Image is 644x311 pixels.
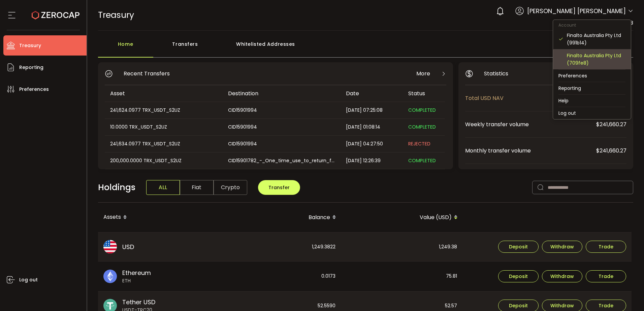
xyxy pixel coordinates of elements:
div: Transfers [153,37,217,58]
div: [DATE] 07:25:08 [341,106,403,114]
span: Recent Transfers [124,69,170,78]
span: Treasury [19,41,41,50]
div: 1,249.3822 [220,233,341,262]
span: Weekly transfer volume [465,120,596,129]
span: Crypto [214,180,247,195]
div: Finalto Australia Pty Ltd (709fe8) [567,52,625,67]
span: Trade [599,274,613,279]
span: Deposit [509,274,528,279]
span: [PERSON_NAME] [PERSON_NAME] [527,6,626,15]
div: Asset [105,90,223,97]
div: CID15901994 [223,106,340,114]
button: Deposit [498,241,539,253]
div: CID15901782_-_One_time_use_to_return_funds [223,157,340,165]
div: 200,000.0000 TRX_USDT_S2UZ [105,157,222,165]
span: Transfer [268,184,290,191]
div: Whitelisted Addresses [217,37,314,58]
span: Fiat [180,180,214,195]
button: Transfer [258,180,300,195]
button: Withdraw [542,270,582,282]
span: Monthly transfer volume [465,146,596,155]
div: Finalto Australia Pty Ltd (991b14) [567,32,625,46]
iframe: Chat Widget [610,279,644,311]
span: Log out [19,275,38,285]
div: Date [341,90,403,97]
div: 1,249.38 [342,233,462,262]
span: Total USD NAV [465,94,604,102]
span: $241,660.27 [596,146,626,155]
span: Withdraw [550,244,574,249]
span: Holdings [98,181,135,194]
span: Trade [599,303,613,308]
button: Deposit [498,270,539,282]
span: Client Trust B2B [591,19,633,27]
span: Ethereum [122,268,151,277]
li: Log out [553,107,631,119]
div: Destination [223,90,341,97]
li: Preferences [553,70,631,82]
button: Withdraw [542,241,582,253]
span: Deposit [509,303,528,308]
span: $241,660.27 [596,120,626,129]
li: Help [553,95,631,107]
img: usd_portfolio.svg [103,240,117,253]
div: Assets [98,212,220,223]
div: 75.81 [342,262,462,291]
span: USD [122,242,134,251]
div: 10.0000 TRX_USDT_S2UZ [105,123,222,131]
div: Home [98,37,153,58]
div: [DATE] 12:26:39 [341,157,403,165]
span: COMPLETED [408,107,436,113]
span: Preferences [19,84,49,94]
span: Reporting [19,63,43,72]
button: Trade [586,241,626,253]
div: [DATE] 01:08:14 [341,123,403,131]
span: Treasury [98,9,134,21]
img: eth_portfolio.svg [103,270,117,283]
div: Value (USD) [342,212,463,223]
div: 241,624.0977 TRX_USDT_S2UZ [105,106,222,114]
div: [DATE] 04:27:50 [341,140,403,148]
span: Trade [599,244,613,249]
span: ETH [122,277,151,284]
li: Reporting [553,82,631,94]
span: Withdraw [550,274,574,279]
div: Balance [220,212,342,223]
div: Status [403,90,445,97]
div: CID15901994 [223,140,340,148]
span: COMPLETED [408,157,436,164]
span: Statistics [484,69,508,78]
span: Account [553,22,581,28]
span: COMPLETED [408,124,436,130]
span: More [416,69,430,78]
button: Trade [586,270,626,282]
span: Withdraw [550,303,574,308]
span: Deposit [509,244,528,249]
div: 241,634.0977 TRX_USDT_S2UZ [105,140,222,148]
span: ALL [146,180,180,195]
div: CID15901994 [223,123,340,131]
span: Tether USD [122,298,155,307]
span: REJECTED [408,140,430,147]
div: 0.0173 [220,262,341,291]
